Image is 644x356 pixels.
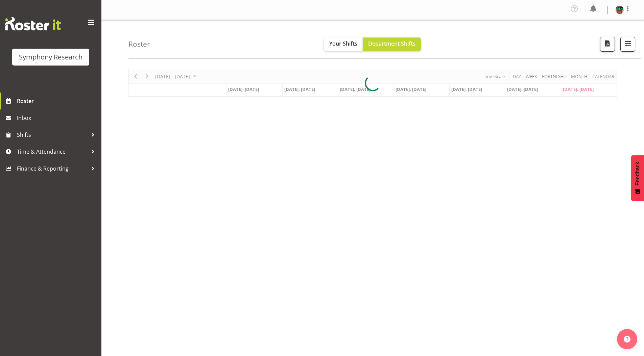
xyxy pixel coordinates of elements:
[329,40,357,47] span: Your Shifts
[17,147,88,157] span: Time & Attendance
[5,17,61,30] img: Rosterit website logo
[17,96,98,106] span: Roster
[624,336,630,342] img: help-xxl-2.png
[635,162,641,185] span: Feedback
[363,37,421,51] button: Department Shifts
[620,37,635,52] button: Filter Shifts
[19,52,82,62] div: Symphony Research
[17,163,88,174] span: Finance & Reporting
[324,37,363,51] button: Your Shifts
[631,155,644,201] button: Feedback - Show survey
[128,40,150,48] h4: Roster
[368,40,415,47] span: Department Shifts
[17,113,98,123] span: Inbox
[616,6,624,14] img: said-a-husainf550afc858a57597b0cc8f557ce64376.png
[17,130,88,140] span: Shifts
[600,37,615,52] button: Download a PDF of the roster according to the set date range.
